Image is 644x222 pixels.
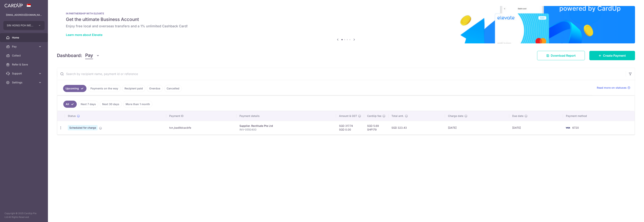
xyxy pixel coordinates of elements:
[537,51,585,60] a: Download Report
[336,121,364,134] td: SGD 317.74 SGD 0.00
[564,125,572,130] img: Bank Card
[7,24,34,27] span: SIN HONG POH METAL TRADING
[164,85,182,92] a: Cancelled
[166,111,236,121] th: Payment ID
[57,68,626,80] input: Search by recipient name, payment id or reference
[509,121,563,134] td: [DATE]
[391,114,404,118] span: Total amt.
[236,111,336,121] th: Payment details
[597,86,627,90] span: Read more on statuses
[12,63,37,66] span: Refer & Save
[12,36,37,39] span: Home
[620,211,640,220] iframe: Opens a widget where you can find more information
[63,85,86,92] a: Upcoming
[85,52,100,59] button: Pay
[4,3,23,7] img: CardUp
[85,52,93,59] span: Pay
[12,81,37,84] span: Settings
[66,16,626,22] h5: Get the ultimate Business Account
[512,114,523,118] span: Due date
[367,114,381,118] span: CardUp fee
[88,85,121,92] a: Payments on the way
[147,85,163,92] a: Overdue
[68,114,76,118] span: Status
[597,86,630,90] a: Read more on statuses
[6,13,42,17] p: [EMAIL_ADDRESS][DOMAIN_NAME]
[3,21,45,30] button: SIN HONG POH METAL TRADING
[239,124,333,128] div: Supplier. Rectitude Pte Ltd
[66,12,626,15] p: IN PARTNERSHIP WITH ELEVATE
[12,72,37,75] span: Support
[12,45,37,48] span: Pay
[563,111,635,121] th: Payment method
[123,101,152,108] a: More than 1 month
[57,52,82,59] h4: Dashboard:
[122,85,145,92] a: Recipient paid
[364,121,388,134] td: SGD 5.69 SHP179
[57,6,635,43] img: Renovation banner
[63,101,77,108] a: All
[339,114,357,118] span: Amount & GST
[100,101,122,108] a: Next 30 days
[388,121,445,134] td: SGD 323.43
[448,114,463,118] span: Charge date
[551,53,576,58] span: Download Report
[66,24,626,28] h6: Enjoy free local and overseas transfers and a 1% unlimited Cashback Card!
[68,125,98,130] span: Scheduled for charge
[239,128,333,131] p: INV-0550400
[78,101,98,108] a: Next 7 days
[572,126,579,129] span: 6720
[66,33,102,37] a: Learn more about Elevate
[603,53,626,58] span: Create Payment
[166,121,236,134] td: txn_bad9dcacbfe
[12,54,37,57] span: Collect
[589,51,635,60] a: Create Payment
[445,121,509,134] td: [DATE]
